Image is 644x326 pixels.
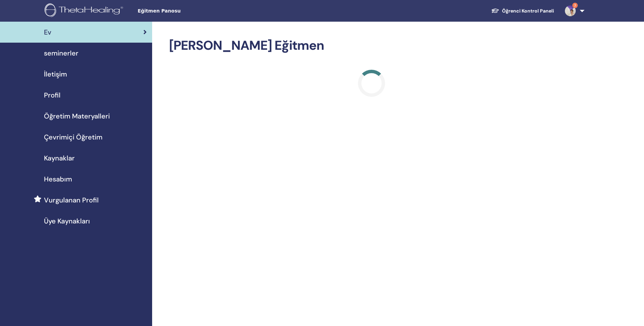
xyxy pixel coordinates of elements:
[44,48,78,58] span: seminerler
[565,5,576,16] img: default.jpg
[44,90,61,100] span: Profil
[491,8,499,14] img: graduation-cap-white.svg
[44,216,90,226] span: Üye Kaynakları
[44,153,75,163] span: Kaynaklar
[44,111,110,121] span: Öğretim Materyalleri
[44,195,99,205] span: Vurgulanan Profil
[44,27,51,37] span: Ev
[169,38,574,53] h2: [PERSON_NAME] Eğitmen
[572,3,578,8] span: 3
[44,69,67,79] span: İletişim
[45,3,125,19] img: logo.png
[138,7,239,15] span: Eğitmen Panosu
[44,132,102,142] span: Çevrimiçi Öğretim
[486,5,559,17] a: Öğrenci Kontrol Paneli
[44,174,72,184] span: Hesabım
